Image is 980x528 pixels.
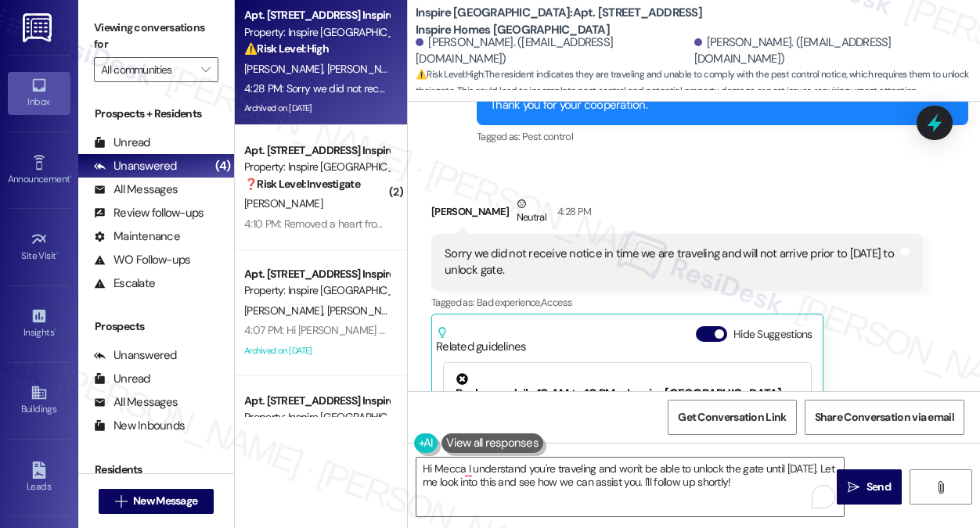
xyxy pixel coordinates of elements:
[815,409,954,426] span: Share Conversation via email
[244,142,389,159] div: Apt. [STREET_ADDRESS] Inspire Homes [GEOGRAPHIC_DATA]
[78,462,234,478] div: Residents
[94,418,185,434] div: New Inbounds
[416,68,483,81] strong: ⚠️ Risk Level: High
[416,5,729,38] b: Inspire [GEOGRAPHIC_DATA]: Apt. [STREET_ADDRESS] Inspire Homes [GEOGRAPHIC_DATA]
[94,158,177,174] div: Unanswered
[94,394,178,411] div: All Messages
[211,154,234,178] div: (4)
[244,393,389,409] div: Apt. [STREET_ADDRESS] Inspire Homes [GEOGRAPHIC_DATA]
[94,16,218,57] label: Viewing conversations for
[431,291,923,314] div: Tagged as:
[668,400,796,435] button: Get Conversation Link
[133,493,197,509] span: New Message
[244,62,327,76] span: [PERSON_NAME]
[244,409,389,426] div: Property: Inspire [GEOGRAPHIC_DATA]
[54,325,56,336] span: •
[244,282,389,299] div: Property: Inspire [GEOGRAPHIC_DATA]
[8,457,70,499] a: Leads
[678,409,786,426] span: Get Conversation Link
[243,99,391,118] div: Archived on [DATE]
[101,57,193,82] input: All communities
[94,275,155,292] div: Escalate
[243,341,391,361] div: Archived on [DATE]
[477,125,968,148] div: Tagged as:
[456,373,799,453] div: Pool open daily 10 AM to 10 PM – Inspire [GEOGRAPHIC_DATA] Buildings: 1 Inspire Homes [GEOGRAPHIC...
[867,479,891,495] span: Send
[244,266,389,282] div: Apt. [STREET_ADDRESS] Inspire Homes [GEOGRAPHIC_DATA]
[445,246,898,279] div: Sorry we did not receive notice in time we are traveling and will not arrive prior to [DATE] to u...
[94,181,178,198] div: All Messages
[733,326,812,343] label: Hide Suggestions
[436,326,527,355] div: Related guidelines
[115,495,127,508] i: 
[416,66,980,100] span: : The resident indicates they are traveling and unable to comply with the pest control notice, wh...
[244,81,751,95] div: 4:28 PM: Sorry we did not receive notice in time we are traveling and will not arrive prior to [D...
[70,171,72,182] span: •
[78,106,234,122] div: Prospects + Residents
[94,371,150,387] div: Unread
[94,252,190,268] div: WO Follow-ups
[244,7,389,23] div: Apt. [STREET_ADDRESS] Inspire Homes [GEOGRAPHIC_DATA]
[244,304,327,318] span: [PERSON_NAME]
[522,130,573,143] span: Pest control
[327,62,405,76] span: [PERSON_NAME]
[99,489,214,514] button: New Message
[935,481,946,494] i: 
[431,196,923,234] div: [PERSON_NAME]
[244,41,329,56] strong: ⚠️ Risk Level: High
[477,296,541,309] span: Bad experience ,
[416,458,844,516] textarea: To enrich screen reader interactions, please activate Accessibility in Grammarly extension settings
[541,296,572,309] span: Access
[327,304,405,318] span: [PERSON_NAME]
[244,24,389,41] div: Property: Inspire [GEOGRAPHIC_DATA]
[513,196,549,228] div: Neutral
[8,72,70,114] a: Inbox
[94,347,177,364] div: Unanswered
[56,248,59,259] span: •
[8,226,70,268] a: Site Visit •
[244,196,322,210] span: [PERSON_NAME]
[94,228,180,245] div: Maintenance
[23,13,55,42] img: ResiDesk Logo
[805,400,964,435] button: Share Conversation via email
[94,135,150,151] div: Unread
[244,159,389,175] div: Property: Inspire [GEOGRAPHIC_DATA]
[694,34,969,68] div: [PERSON_NAME]. ([EMAIL_ADDRESS][DOMAIN_NAME])
[94,205,204,221] div: Review follow-ups
[837,469,902,505] button: Send
[244,177,360,191] strong: ❓ Risk Level: Investigate
[78,318,234,335] div: Prospects
[416,34,690,68] div: [PERSON_NAME]. ([EMAIL_ADDRESS][DOMAIN_NAME])
[201,63,210,76] i: 
[848,481,859,494] i: 
[8,379,70,422] a: Buildings
[553,203,591,220] div: 4:28 PM
[8,303,70,345] a: Insights •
